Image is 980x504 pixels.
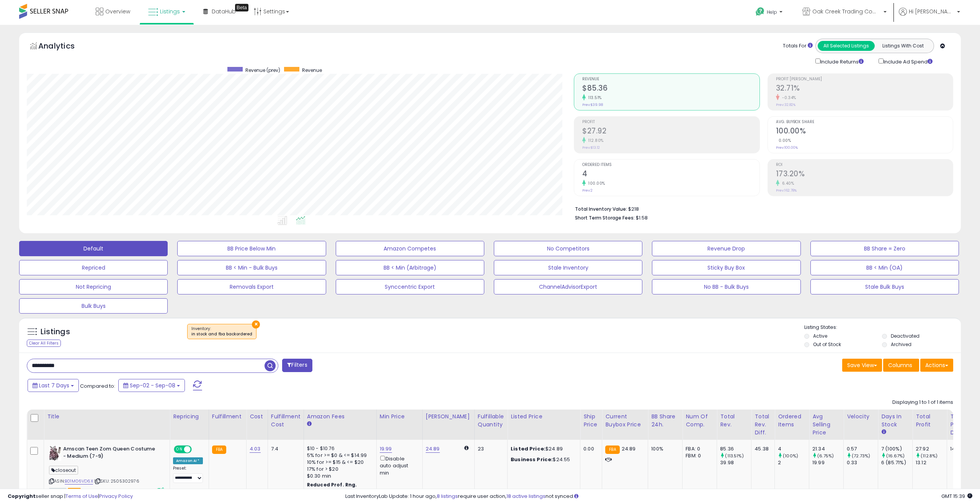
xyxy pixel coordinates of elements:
[916,459,947,466] div: 13.12
[652,260,800,275] button: Sticky Buy Box
[916,413,944,429] div: Total Profit
[336,241,484,256] button: Amazon Competes
[586,138,604,143] small: 112.80%
[686,452,711,459] div: FBM: 0
[909,8,955,15] span: Hi [PERSON_NAME]
[725,453,743,459] small: (113.51%)
[426,445,440,453] a: 24.89
[950,413,965,437] div: Total Profit Diff.
[881,445,912,452] div: 7 (100%)
[28,379,79,392] button: Last 7 Days
[755,445,769,452] div: 45.38
[881,429,886,436] small: Days In Stock.
[778,459,809,466] div: 2
[586,95,602,101] small: 113.51%
[65,493,98,500] a: Terms of Use
[813,341,841,348] label: Out of Stock
[8,493,36,500] strong: Copyright
[250,413,265,421] div: Cost
[27,340,61,347] div: Clear All Filters
[812,445,843,452] div: 21.34
[776,77,953,81] span: Profit [PERSON_NAME]
[921,453,938,459] small: (112.8%)
[847,413,875,421] div: Velocity
[920,359,953,372] button: Actions
[804,324,961,331] p: Listing States:
[307,452,371,459] div: 5% for >= $0 & <= $14.99
[19,279,168,294] button: Not Repricing
[49,488,67,494] span: All listings currently available for purchase on Amazon
[776,163,953,167] span: ROI
[776,120,953,124] span: Avg. Buybox Share
[191,332,252,337] div: in stock and fba backordered
[212,445,226,454] small: FBA
[19,298,168,314] button: Bulk Buys
[307,473,371,480] div: $0.30 min
[582,127,759,137] h2: $27.92
[755,413,771,437] div: Total Rev. Diff.
[478,445,501,452] div: 23
[813,333,827,339] label: Active
[177,260,326,275] button: BB < Min - Bulk Buys
[847,445,878,452] div: 0.57
[812,413,840,437] div: Avg Selling Price
[883,359,919,372] button: Columns
[776,84,953,94] h2: 32.71%
[776,138,791,143] small: 0.00%
[511,456,574,463] div: $24.55
[810,279,959,294] button: Stale Bulk Buys
[118,379,185,392] button: Sep-02 - Sep-08
[175,446,184,453] span: ON
[720,413,748,429] div: Total Rev.
[582,84,759,94] h2: $85.36
[776,127,953,137] h2: 100.00%
[245,67,280,73] span: Revenue (prev)
[80,382,115,390] span: Compared to:
[941,493,972,500] span: 2025-09-17 15:39 GMT
[282,359,312,372] button: Filters
[582,77,759,81] span: Revenue
[881,459,912,466] div: 6 (85.71%)
[847,459,878,466] div: 0.33
[191,446,203,453] span: OFF
[336,260,484,275] button: BB < Min (Arbitrage)
[582,145,600,150] small: Prev: $13.12
[478,413,504,429] div: Fulfillable Quantity
[494,279,642,294] button: ChannelAdvisorExport
[575,204,947,213] li: $218
[380,413,419,421] div: Min Price
[307,445,371,452] div: $10 - $10.76
[506,493,546,500] a: 18 active listings
[307,488,371,494] div: $15 - $15.83
[575,206,627,212] b: Total Inventory Value:
[652,279,800,294] button: No BB - Bulk Buys
[99,493,133,500] a: Privacy Policy
[750,1,790,25] a: Help
[307,421,312,428] small: Amazon Fees.
[336,279,484,294] button: Synccentric Export
[812,8,881,15] span: Oak Creek Trading Company US
[582,102,603,107] small: Prev: $39.98
[779,95,796,101] small: -0.34%
[810,57,873,66] div: Include Returns
[575,215,635,221] b: Short Term Storage Fees:
[177,241,326,256] button: BB Price Below Min
[873,57,945,66] div: Include Ad Spend
[916,445,947,452] div: 27.92
[950,445,963,452] div: 14.80
[177,279,326,294] button: Removals Export
[38,41,90,53] h5: Analytics
[212,8,236,15] span: DataHub
[345,493,972,500] div: Last InventoryLab Update: 1 hour ago, require user action, not synced.
[767,9,777,15] span: Help
[19,241,168,256] button: Default
[778,445,809,452] div: 4
[191,326,252,337] span: Inventory :
[380,445,392,453] a: 19.99
[47,413,167,421] div: Title
[494,260,642,275] button: Stale Inventory
[583,413,599,429] div: Ship Price
[49,466,78,475] span: closeout
[779,180,794,186] small: 6.40%
[810,241,959,256] button: BB Share = Zero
